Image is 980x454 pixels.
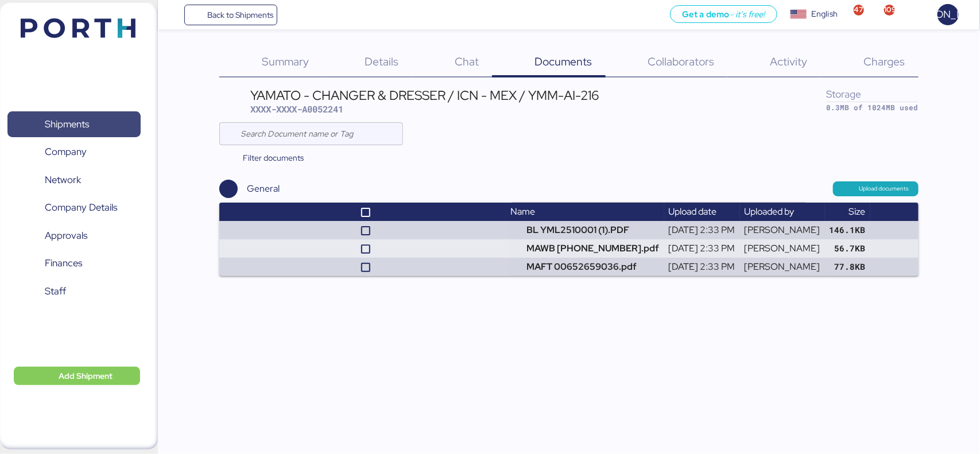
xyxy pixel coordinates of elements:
[45,255,82,271] span: Finances
[827,102,919,113] div: 0.3MB of 1024MB used
[45,143,87,160] span: Company
[45,283,66,300] span: Staff
[740,258,825,276] td: [PERSON_NAME]
[184,5,278,25] a: Back to Shipments
[45,172,81,188] span: Network
[262,54,309,69] span: Summary
[506,239,664,258] td: MAWB [PHONE_NUMBER].pdf
[7,223,141,249] a: Approvals
[669,205,717,218] span: Upload date
[849,205,866,218] span: Size
[859,184,909,194] span: Upload documents
[827,87,862,100] span: Storage
[825,239,870,258] td: 56.7KB
[770,54,808,69] span: Activity
[250,103,343,115] span: XXXX-XXXX-A0052241
[455,54,479,69] span: Chat
[241,122,397,145] input: Search Document name or Tag
[14,367,140,385] button: Add Shipment
[207,8,273,22] span: Back to Shipments
[247,182,280,196] div: General
[825,221,870,239] td: 146.1KB
[534,54,592,69] span: Documents
[7,250,141,277] a: Finances
[511,205,536,218] span: Name
[664,221,740,239] td: [DATE] 2:33 PM
[7,111,141,138] a: Shipments
[365,54,399,69] span: Details
[863,54,905,69] span: Charges
[740,239,825,258] td: [PERSON_NAME]
[243,151,304,165] span: Filter documents
[811,8,838,20] div: English
[7,195,141,221] a: Company Details
[833,181,919,196] button: Upload documents
[59,369,113,383] span: Add Shipment
[45,116,89,133] span: Shipments
[7,278,141,305] a: Staff
[825,258,870,276] td: 77.8KB
[745,205,795,218] span: Uploaded by
[740,221,825,239] td: [PERSON_NAME]
[664,239,740,258] td: [DATE] 2:33 PM
[506,221,664,239] td: BL YML2510001 (1).PDF
[506,258,664,276] td: MAFT 00652659036.pdf
[648,54,715,69] span: Collaborators
[250,89,599,102] div: YAMATO - CHANGER & DRESSER / ICN - MEX / YMM-AI-216
[664,258,740,276] td: [DATE] 2:33 PM
[7,139,141,165] a: Company
[7,167,141,193] a: Network
[45,199,117,216] span: Company Details
[165,5,184,25] button: Menu
[45,227,87,244] span: Approvals
[219,148,313,168] button: Filter documents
